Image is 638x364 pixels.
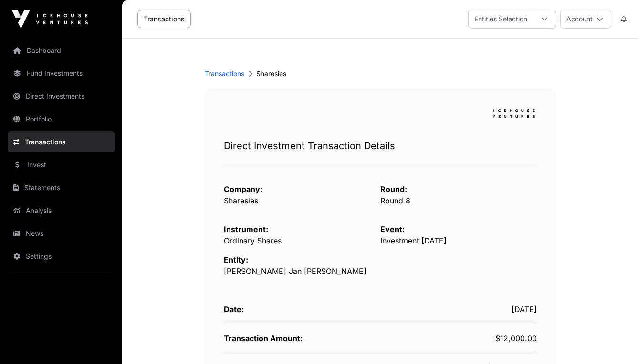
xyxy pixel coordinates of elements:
[224,236,282,245] span: Ordinary Shares
[205,69,556,79] div: Sharesies
[380,196,410,205] span: Round 8
[380,333,537,344] div: $12,000.00
[8,177,115,198] a: Statements
[590,318,638,364] iframe: Chat Widget
[469,10,533,28] div: Entities Selection
[491,107,537,120] img: logo
[8,246,115,267] a: Settings
[224,334,303,343] span: Transaction Amount:
[8,223,115,244] a: News
[224,139,537,152] h1: Direct Investment Transaction Details
[224,304,244,314] span: Date:
[11,10,88,29] img: Icehouse Ventures Logo
[224,224,268,234] span: Instrument:
[205,69,244,79] a: Transactions
[224,255,248,264] span: Entity:
[8,63,115,84] a: Fund Investments
[8,131,115,152] a: Transactions
[8,200,115,221] a: Analysis
[560,10,611,29] button: Account
[380,236,447,245] span: Investment [DATE]
[8,154,115,175] a: Invest
[224,184,262,194] span: Company:
[224,196,258,205] a: Sharesies
[380,224,405,234] span: Event:
[380,303,537,315] div: [DATE]
[380,184,407,194] span: Round:
[137,10,191,28] a: Transactions
[8,86,115,107] a: Direct Investments
[8,40,115,61] a: Dashboard
[224,266,366,276] span: [PERSON_NAME] Jan [PERSON_NAME]
[8,109,115,130] a: Portfolio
